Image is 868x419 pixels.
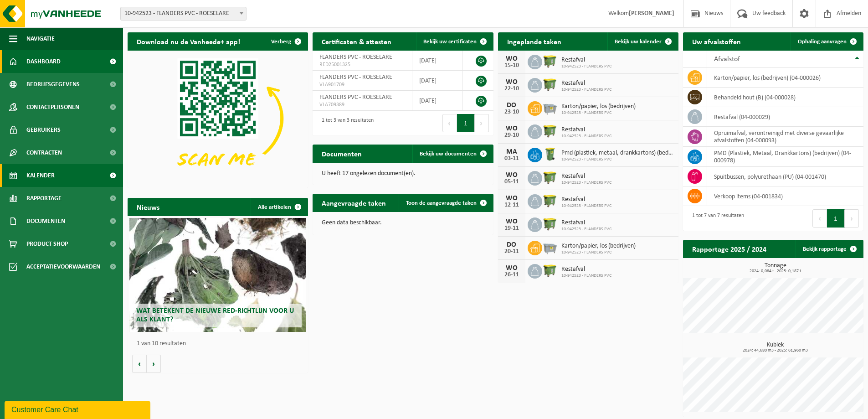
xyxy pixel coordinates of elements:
[798,39,847,45] span: Ophaling aanvragen
[399,194,493,212] a: Toon de aangevraagde taken
[317,113,374,133] div: 1 tot 3 van 3 resultaten
[412,51,462,71] td: [DATE]
[561,173,611,180] span: Restafval
[503,78,521,86] div: WO
[542,123,558,139] img: WB-1100-HPE-GN-50
[121,7,246,20] span: 10-942523 - FLANDERS PVC - ROESELARE
[561,64,611,69] span: 10-942523 - FLANDERS PVC
[615,39,662,45] span: Bekijk uw kalender
[707,68,863,88] td: karton/papier, los (bedrijven) (04-000026)
[503,125,521,132] div: WO
[707,167,863,186] td: spuitbussen, polyurethaan (PU) (04-001470)
[561,157,674,162] span: 10-942523 - FLANDERS PVC
[264,32,307,51] button: Verberg
[136,307,294,323] span: Wat betekent de nieuwe RED-richtlijn voor u als klant?
[412,91,462,111] td: [DATE]
[26,96,79,119] span: Contactpersonen
[319,81,405,88] span: VLA901709
[503,55,521,62] div: WO
[607,32,678,51] a: Bekijk uw kalender
[561,243,636,250] span: Karton/papier, los (bedrijven)
[26,255,100,278] span: Acceptatievoorwaarden
[319,101,405,109] span: VLA709389
[707,107,863,127] td: restafval (04-000029)
[26,141,62,164] span: Contracten
[503,148,521,155] div: MA
[561,180,611,186] span: 10-942523 - FLANDERS PVC
[707,127,863,147] td: opruimafval, verontreinigd met diverse gevaarlijke afvalstoffen (04-000093)
[26,73,80,96] span: Bedrijfsgegevens
[503,132,521,139] div: 29-10
[542,170,558,185] img: WB-1100-HPE-GN-50
[128,32,249,50] h2: Download nu de Vanheede+ app!
[503,86,521,92] div: 22-10
[688,348,863,353] span: 2024: 44,680 m3 - 2025: 61,960 m3
[561,87,611,93] span: 10-942523 - FLANDERS PVC
[561,266,611,273] span: Restafval
[26,233,68,255] span: Product Shop
[561,134,611,139] span: 10-942523 - FLANDERS PVC
[688,263,863,274] h3: Tonnage
[561,196,611,203] span: Restafval
[542,216,558,232] img: WB-1100-HPE-GN-50
[561,150,674,157] span: Pmd (plastiek, metaal, drankkartons) (bedrijven)
[503,62,521,69] div: 15-10
[503,195,521,202] div: WO
[542,146,558,162] img: WB-0240-HPE-GN-50
[503,109,521,115] div: 23-10
[147,355,161,373] button: Volgende
[412,71,462,91] td: [DATE]
[420,151,477,157] span: Bekijk uw documenten
[26,119,61,141] span: Gebruikers
[26,187,62,210] span: Rapportage
[561,250,636,255] span: 10-942523 - FLANDERS PVC
[561,57,611,64] span: Restafval
[498,32,570,50] h2: Ingeplande taken
[796,240,863,258] a: Bekijk rapportage
[313,145,371,162] h2: Documenten
[503,248,521,255] div: 20-11
[561,110,636,116] span: 10-942523 - FLANDERS PVC
[827,209,845,228] button: 1
[503,272,521,278] div: 26-11
[319,74,392,81] span: FLANDERS PVC - ROESELARE
[503,202,521,208] div: 12-11
[503,241,521,248] div: DO
[26,50,61,73] span: Dashboard
[688,269,863,274] span: 2024: 0,084 t - 2025: 0,187 t
[629,10,674,17] strong: [PERSON_NAME]
[319,54,392,61] span: FLANDERS PVC - ROESELARE
[542,53,558,69] img: WB-1100-HPE-GN-50
[561,80,611,87] span: Restafval
[503,102,521,109] div: DO
[707,88,863,107] td: behandeld hout (B) (04-000028)
[406,200,477,206] span: Toon de aangevraagde taken
[128,198,169,216] h2: Nieuws
[128,51,308,186] img: Download de VHEPlus App
[132,355,147,373] button: Vorige
[503,179,521,185] div: 05-11
[542,77,558,92] img: WB-1100-HPE-GN-50
[271,39,291,45] span: Verberg
[503,218,521,225] div: WO
[313,194,395,212] h2: Aangevraagde taken
[561,126,611,134] span: Restafval
[845,209,859,228] button: Next
[714,56,740,63] span: Afvalstof
[319,94,392,101] span: FLANDERS PVC - ROESELARE
[423,39,477,45] span: Bekijk uw certificaten
[475,114,489,132] button: Next
[137,341,303,347] p: 1 van 10 resultaten
[561,103,636,110] span: Karton/papier, los (bedrijven)
[322,171,484,177] p: U heeft 17 ongelezen document(en).
[503,155,521,162] div: 03-11
[503,171,521,179] div: WO
[503,225,521,232] div: 19-11
[503,264,521,272] div: WO
[412,145,493,163] a: Bekijk uw documenten
[561,227,611,232] span: 10-942523 - FLANDERS PVC
[542,193,558,208] img: WB-1100-HPE-GN-50
[416,32,493,51] a: Bekijk uw certificaten
[561,273,611,279] span: 10-942523 - FLANDERS PVC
